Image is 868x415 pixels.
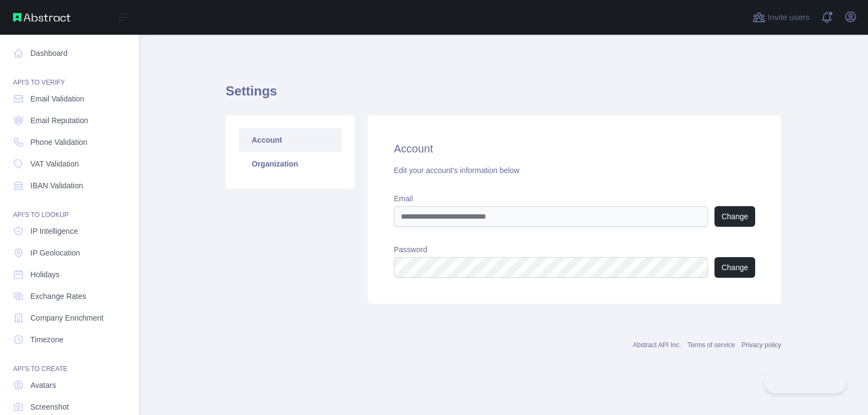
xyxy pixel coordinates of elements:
div: API'S TO CREATE [9,352,130,373]
a: Terms of service [687,341,735,349]
a: Email Reputation [9,111,130,130]
a: Account [239,128,342,152]
iframe: Toggle Customer Support [764,371,846,393]
div: API'S TO VERIFY [9,65,130,87]
a: Holidays [9,265,130,284]
span: Screenshot [30,401,69,412]
a: Dashboard [9,43,130,63]
a: Avatars [9,375,130,395]
a: Abstract API Inc. [633,341,681,349]
h2: Account [394,141,755,156]
div: Edit your account's information below [394,165,755,176]
span: Timezone [30,334,63,345]
span: Holidays [30,269,60,280]
a: IP Geolocation [9,243,130,263]
a: Organization [239,152,342,176]
a: VAT Validation [9,154,130,174]
a: Phone Validation [9,132,130,152]
a: Timezone [9,330,130,349]
span: Exchange Rates [30,291,86,302]
span: Email Validation [30,93,84,104]
span: Company Enrichment [30,312,104,323]
label: Password [394,244,755,255]
button: Invite users [750,9,812,26]
button: Change [714,206,755,227]
a: IBAN Validation [9,176,130,195]
span: IBAN Validation [30,180,83,191]
span: Invite users [768,11,809,24]
a: Company Enrichment [9,308,130,328]
img: Abstract API [13,13,71,22]
span: Avatars [30,380,56,391]
a: Privacy policy [742,341,781,349]
span: IP Geolocation [30,247,80,258]
span: VAT Validation [30,158,79,169]
span: Phone Validation [30,137,87,148]
a: Exchange Rates [9,286,130,306]
a: IP Intelligence [9,221,130,241]
div: API'S TO LOOKUP [9,197,130,219]
a: Email Validation [9,89,130,108]
label: Email [394,193,755,204]
span: Email Reputation [30,115,88,126]
h1: Settings [226,82,781,108]
span: IP Intelligence [30,226,78,237]
button: Change [714,257,755,278]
